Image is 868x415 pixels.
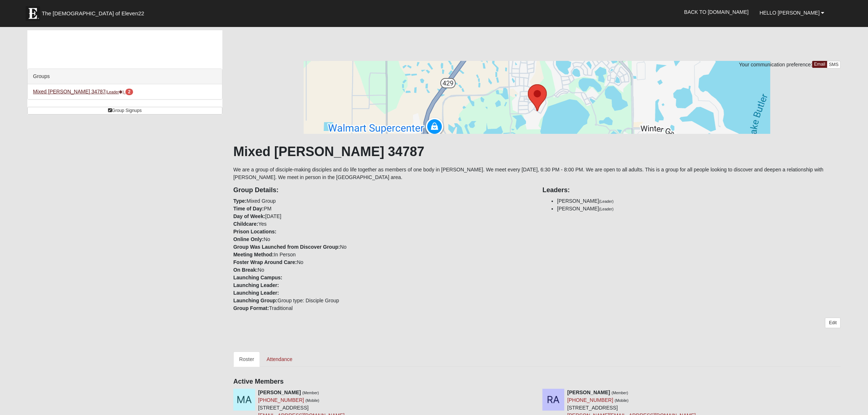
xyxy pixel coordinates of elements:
small: (Member) [302,391,319,395]
strong: Launching Leader: [233,282,279,288]
h4: Active Members [233,378,841,386]
small: (Mobile) [615,398,628,403]
a: Email [812,61,827,68]
strong: [PERSON_NAME] [567,389,610,395]
a: The [DEMOGRAPHIC_DATA] of Eleven22 [22,3,168,21]
small: (Leader) [599,199,614,203]
small: (Member) [612,391,628,395]
span: number of pending members [125,89,133,95]
a: Hello [PERSON_NAME] [754,4,830,22]
strong: Meeting Method: [233,252,274,257]
strong: Time of Day: [233,206,264,212]
h4: Leaders: [542,186,841,194]
a: [PHONE_NUMBER] [258,397,304,403]
div: Mixed Group PM [DATE] Yes No No In Person No No Group type: Disciple Group Traditional [228,181,537,312]
strong: Type: [233,198,246,204]
span: Your communication preference: [739,62,812,67]
a: [PHONE_NUMBER] [567,397,613,403]
a: Group Signups [27,107,222,115]
a: Mixed [PERSON_NAME] 34787(Leader) 2 [33,89,133,94]
h1: Mixed [PERSON_NAME] 34787 [233,144,841,159]
span: The [DEMOGRAPHIC_DATA] of Eleven22 [42,10,144,17]
strong: Foster Wrap Around Care: [233,259,297,265]
strong: Launching Campus: [233,275,283,280]
h4: Group Details: [233,186,532,194]
span: Hello [PERSON_NAME] [760,10,820,16]
strong: Group Format: [233,305,269,311]
small: (Mobile) [305,398,319,403]
a: SMS [827,61,841,69]
strong: Launching Leader: [233,290,279,296]
li: [PERSON_NAME] [557,205,841,213]
strong: Prison Locations: [233,229,276,234]
small: (Leader ) [106,90,124,94]
strong: Day of Week: [233,213,265,219]
img: Eleven22 logo [26,6,40,21]
a: Roster [233,352,260,367]
strong: [PERSON_NAME] [258,389,301,395]
div: Groups [28,69,222,84]
strong: On Break: [233,267,258,273]
strong: Childcare: [233,221,258,227]
li: [PERSON_NAME] [557,197,841,205]
a: Back to [DOMAIN_NAME] [679,3,754,21]
strong: Online Only: [233,236,264,242]
strong: Group Was Launched from Discover Group: [233,244,340,250]
strong: Launching Group: [233,298,277,303]
a: Edit [825,318,841,328]
small: (Leader) [599,207,614,211]
a: Attendance [261,352,298,367]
